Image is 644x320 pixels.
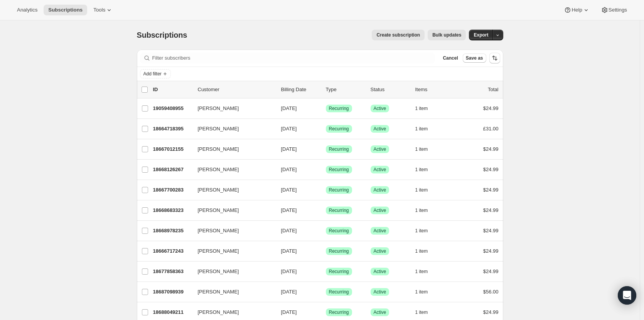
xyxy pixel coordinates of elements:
span: Active [374,207,386,213]
span: Recurring [329,105,349,112]
span: 1 item [415,207,428,213]
div: 18688049211[PERSON_NAME][DATE]SuccessRecurringSuccessActive1 item$24.99 [153,307,499,318]
span: [PERSON_NAME] [198,227,239,235]
span: Export [474,32,488,38]
button: Tools [89,5,118,15]
span: 1 item [415,167,428,173]
div: 19059408955[PERSON_NAME][DATE]SuccessRecurringSuccessActive1 item$24.99 [153,103,499,114]
span: [DATE] [281,228,297,233]
span: £31.00 [483,126,499,132]
div: 18687098939[PERSON_NAME][DATE]SuccessRecurringSuccessActive1 item$56.00 [153,287,499,297]
span: Active [374,126,386,132]
span: Recurring [329,228,349,234]
button: [PERSON_NAME] [193,102,270,115]
span: Active [374,187,386,193]
p: 18664718395 [153,125,192,133]
div: Open Intercom Messenger [618,286,636,305]
p: ID [153,86,192,93]
span: Bulk updates [432,32,461,38]
span: Recurring [329,248,349,254]
button: [PERSON_NAME] [193,306,270,318]
button: Sort the results [489,53,500,63]
span: Recurring [329,187,349,193]
button: 1 item [415,225,437,236]
button: Analytics [12,5,42,15]
span: 1 item [415,105,428,112]
p: Status [371,86,409,93]
span: [PERSON_NAME] [198,145,239,153]
span: Recurring [329,126,349,132]
span: Active [374,167,386,173]
div: 18667700283[PERSON_NAME][DATE]SuccessRecurringSuccessActive1 item$24.99 [153,185,499,195]
button: Settings [596,5,632,15]
span: Help [572,7,582,13]
span: [PERSON_NAME] [198,207,239,214]
span: [DATE] [281,105,297,111]
span: Create subscription [376,32,420,38]
p: 18668978235 [153,227,192,235]
span: [DATE] [281,309,297,315]
p: Total [488,86,498,93]
span: Save as [466,55,483,61]
span: Tools [93,7,105,13]
span: [DATE] [281,167,297,172]
div: 18666717243[PERSON_NAME][DATE]SuccessRecurringSuccessActive1 item$24.99 [153,246,499,257]
span: 1 item [415,126,428,132]
div: 18664718395[PERSON_NAME][DATE]SuccessRecurringSuccessActive1 item£31.00 [153,123,499,134]
button: 1 item [415,123,437,134]
span: Subscriptions [137,31,187,39]
span: [PERSON_NAME] [198,308,239,316]
button: [PERSON_NAME] [193,204,270,217]
input: Filter subscribers [152,53,435,63]
span: 1 item [415,146,428,152]
span: [DATE] [281,146,297,152]
span: $24.99 [483,207,499,213]
button: 1 item [415,164,437,175]
div: 18677858363[PERSON_NAME][DATE]SuccessRecurringSuccessActive1 item$24.99 [153,266,499,277]
div: IDCustomerBilling DateTypeStatusItemsTotal [153,86,499,93]
span: $24.99 [483,248,499,254]
div: 18668683323[PERSON_NAME][DATE]SuccessRecurringSuccessActive1 item$24.99 [153,205,499,216]
span: [PERSON_NAME] [198,288,239,296]
span: [PERSON_NAME] [198,247,239,255]
p: 18677858363 [153,268,192,275]
button: 1 item [415,144,437,155]
span: $24.99 [483,167,499,172]
span: 1 item [415,268,428,275]
span: $56.00 [483,289,499,295]
span: [DATE] [281,268,297,274]
button: Cancel [440,53,461,63]
p: 18688049211 [153,308,192,316]
span: Recurring [329,289,349,295]
span: $24.99 [483,309,499,315]
span: Subscriptions [48,7,83,13]
button: Export [469,30,493,40]
span: Settings [609,7,627,13]
span: Active [374,105,386,112]
span: $24.99 [483,105,499,111]
span: Analytics [17,7,37,13]
button: 1 item [415,185,437,195]
span: Recurring [329,309,349,315]
button: Add filter [140,69,171,78]
span: [PERSON_NAME] [198,268,239,275]
p: 18668683323 [153,207,192,214]
button: Help [559,5,594,15]
span: Active [374,228,386,234]
button: 1 item [415,287,437,297]
button: Bulk updates [428,30,466,40]
span: $24.99 [483,268,499,274]
span: Active [374,289,386,295]
span: Active [374,309,386,315]
p: 18687098939 [153,288,192,296]
div: 18667012155[PERSON_NAME][DATE]SuccessRecurringSuccessActive1 item$24.99 [153,144,499,155]
span: 1 item [415,309,428,315]
span: Cancel [443,55,458,61]
button: 1 item [415,266,437,277]
span: Active [374,146,386,152]
div: 18668126267[PERSON_NAME][DATE]SuccessRecurringSuccessActive1 item$24.99 [153,164,499,175]
span: [DATE] [281,207,297,213]
p: 18668126267 [153,166,192,173]
button: [PERSON_NAME] [193,123,270,135]
button: Subscriptions [44,5,87,15]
